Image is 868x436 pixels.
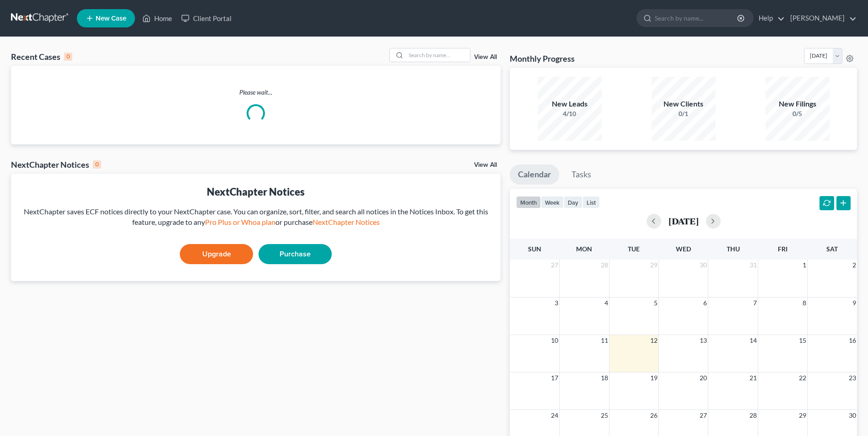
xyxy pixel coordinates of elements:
[798,410,807,421] span: 29
[564,196,582,208] button: day
[852,298,857,308] span: 9
[313,218,380,226] a: NextChapter Notices
[727,245,740,253] span: Thu
[96,15,126,22] span: New Case
[600,372,609,383] span: 18
[749,335,758,346] span: 14
[11,88,501,97] p: Please wait...
[754,10,785,27] a: Help
[259,244,332,264] a: Purchase
[563,165,599,185] a: Tasks
[752,298,758,308] span: 7
[649,372,658,383] span: 19
[778,245,787,253] span: Fri
[649,260,658,271] span: 29
[786,10,857,27] a: [PERSON_NAME]
[852,260,857,271] span: 2
[699,335,708,346] span: 13
[699,260,708,271] span: 30
[669,216,699,226] h2: [DATE]
[18,207,493,228] div: NextChapter saves ECF notices directly to your NextChapter case. You can organize, sort, filter, ...
[600,335,609,346] span: 11
[600,260,609,271] span: 28
[510,165,559,185] a: Calendar
[653,298,658,308] span: 5
[11,159,101,170] div: NextChapter Notices
[628,245,640,253] span: Tue
[64,53,72,61] div: 0
[474,54,497,60] a: View All
[138,10,177,27] a: Home
[554,298,559,308] span: 3
[406,48,470,62] input: Search by name...
[474,162,497,168] a: View All
[576,245,592,253] span: Mon
[205,218,275,226] a: Pro Plus or Whoa plan
[180,244,253,264] a: Upgrade
[528,245,541,253] span: Sun
[550,260,559,271] span: 27
[848,372,857,383] span: 23
[177,10,236,27] a: Client Portal
[649,335,658,346] span: 12
[11,51,72,62] div: Recent Cases
[538,99,602,109] div: New Leads
[699,372,708,383] span: 20
[550,335,559,346] span: 10
[802,260,807,271] span: 1
[848,335,857,346] span: 16
[510,53,575,64] h3: Monthly Progress
[766,99,830,109] div: New Filings
[749,410,758,421] span: 28
[749,260,758,271] span: 31
[652,99,716,109] div: New Clients
[749,372,758,383] span: 21
[699,410,708,421] span: 27
[766,109,830,118] div: 0/5
[541,196,564,208] button: week
[802,298,807,308] span: 8
[550,410,559,421] span: 24
[798,335,807,346] span: 15
[702,298,708,308] span: 6
[604,298,609,308] span: 4
[516,196,541,208] button: month
[538,109,602,118] div: 4/10
[826,245,838,253] span: Sat
[649,410,658,421] span: 26
[550,372,559,383] span: 17
[676,245,691,253] span: Wed
[652,109,716,118] div: 0/1
[600,410,609,421] span: 25
[848,410,857,421] span: 30
[655,10,739,27] input: Search by name...
[18,185,493,199] div: NextChapter Notices
[798,372,807,383] span: 22
[93,160,101,169] div: 0
[582,196,600,208] button: list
